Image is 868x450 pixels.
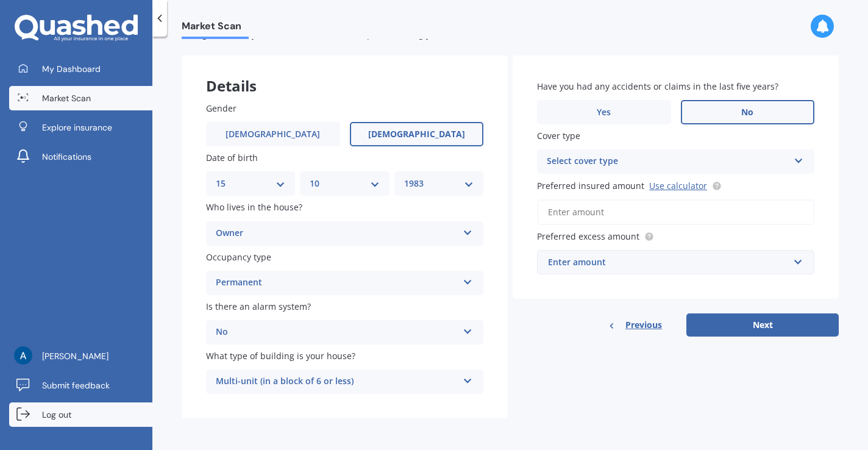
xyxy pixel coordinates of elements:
span: Market Scan [42,92,91,104]
span: Log out [42,409,71,421]
a: [PERSON_NAME] [9,344,152,368]
div: Multi-unit (in a block of 6 or less) [216,374,458,389]
span: No [741,107,753,118]
div: Enter amount [548,255,789,269]
span: What type of building is your house? [206,350,355,362]
a: Submit feedback [9,373,152,398]
span: Date of birth [206,152,258,163]
span: Yes [597,107,611,118]
span: Notifications [42,151,91,163]
div: Details [182,55,508,92]
span: Let's get to know you and see how we can help with finding you the best insurance [182,29,520,40]
a: Market Scan [9,86,152,110]
a: My Dashboard [9,57,152,81]
span: Who lives in the house? [206,202,302,213]
span: Market Scan [182,20,249,37]
span: My Dashboard [42,63,101,75]
input: Enter amount [537,199,814,225]
span: Is there an alarm system? [206,301,311,312]
div: No [216,325,458,340]
span: Have you had any accidents or claims in the last five years? [537,80,778,92]
span: Gender [206,102,237,114]
span: Submit feedback [42,379,110,391]
span: Occupancy type [206,251,271,263]
span: [DEMOGRAPHIC_DATA] [226,129,320,140]
span: Cover type [537,130,580,141]
button: Next [686,313,839,337]
a: Notifications [9,145,152,169]
div: Select cover type [547,154,789,169]
img: ACg8ocJoV_WMeXl8uazD34sa1e2JA0zLMvbgYPUEKroo1SgKYRy5YA=s96-c [14,346,32,365]
div: Owner [216,226,458,241]
span: Preferred insured amount [537,180,644,191]
a: Explore insurance [9,115,152,140]
div: Permanent [216,276,458,290]
span: [PERSON_NAME] [42,350,108,362]
span: Preferred excess amount [537,230,639,242]
span: [DEMOGRAPHIC_DATA] [368,129,465,140]
span: Explore insurance [42,121,112,134]
a: Log out [9,402,152,427]
span: Previous [625,316,662,334]
a: Use calculator [649,180,707,191]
